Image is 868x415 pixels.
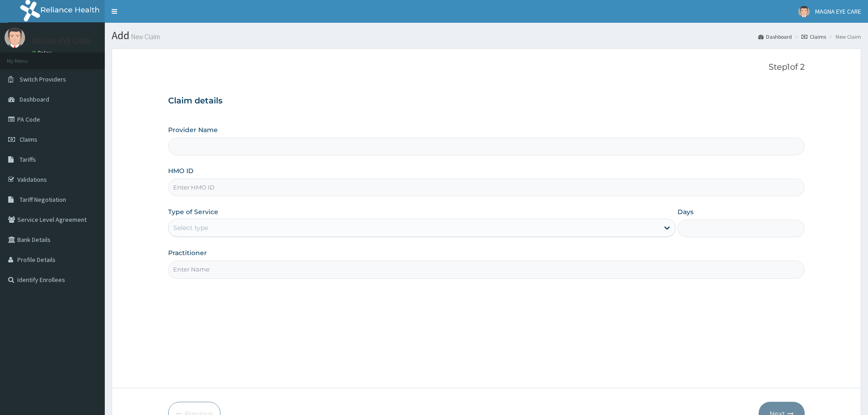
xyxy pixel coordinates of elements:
label: Days [678,207,693,216]
p: MAGNA EYE CARE [32,37,91,45]
label: Provider Name [168,125,218,134]
span: Tariff Negotiation [20,195,66,204]
p: Step 1 of 2 [168,62,805,72]
label: HMO ID [168,166,194,175]
small: New Claim [129,33,160,40]
span: Dashboard [20,95,49,103]
div: Select type [173,223,208,232]
input: Enter HMO ID [168,179,805,196]
img: User Image [798,6,810,17]
a: Dashboard [758,33,792,41]
label: Type of Service [168,207,218,216]
span: Switch Providers [20,75,66,83]
a: Claims [801,33,826,41]
h3: Claim details [168,96,805,106]
input: Enter Name [168,261,805,278]
label: Practitioner [168,248,207,257]
span: Claims [20,135,37,143]
span: MAGNA EYE CARE [815,7,861,15]
h1: Add [112,30,861,41]
li: New Claim [827,33,861,41]
span: Tariffs [20,155,36,164]
a: Online [32,50,54,56]
img: User Image [5,27,25,48]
